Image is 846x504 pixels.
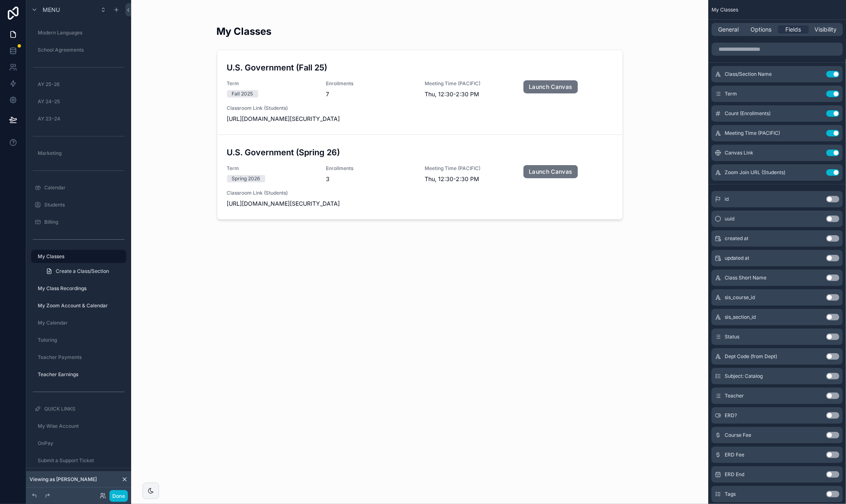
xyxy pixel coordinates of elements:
[38,337,125,343] label: Tutoring
[725,452,744,458] span: ERD Fee
[725,91,737,97] span: Term
[31,112,126,125] a: AY 23-24
[725,412,737,419] span: ERD?
[725,393,744,399] span: Teacher
[31,402,126,415] a: QUICK LINKS
[38,371,125,378] label: Teacher Earnings
[109,490,128,502] button: Done
[31,299,126,312] a: My Zoom Account & Calendar
[38,253,121,260] label: My Classes
[31,78,126,91] a: AY 25-26
[38,302,125,309] label: My Zoom Account & Calendar
[38,285,125,292] label: My Class Recordings
[31,250,126,263] a: My Classes
[725,196,729,202] span: id
[38,47,125,53] label: School Agreements
[725,255,749,261] span: updated at
[31,216,126,229] a: Billing
[31,282,126,295] a: My Class Recordings
[44,184,125,191] label: Calendar
[725,150,753,156] span: Canvas Link
[725,110,771,117] span: Count (Enrollments)
[41,265,126,278] a: Create a Class/Section
[712,7,738,13] span: My Classes
[44,202,125,208] label: Students
[725,235,748,242] span: created at
[31,334,126,347] a: Tutoring
[725,373,763,379] span: Subject: Catalog
[31,368,126,381] a: Teacher Earnings
[38,116,125,122] label: AY 23-24
[38,30,125,36] label: Modern Languages
[725,275,766,281] span: Class Short Name
[38,98,125,105] label: AY 24-25
[44,406,125,412] label: QUICK LINKS
[725,294,755,301] span: sis_course_id
[725,314,756,320] span: sis_section_id
[31,43,126,57] a: School Agreements
[725,353,777,360] span: Dept Code (from Dept)
[30,476,97,483] span: Viewing as [PERSON_NAME]
[38,354,125,361] label: Teacher Payments
[56,268,109,275] span: Create a Class/Section
[725,169,785,176] span: Zoom Join URL (Students)
[725,216,735,222] span: uuid
[815,25,837,34] span: Visibility
[43,6,60,14] span: Menu
[31,198,126,211] a: Students
[31,147,126,160] a: Marketing
[725,471,744,478] span: ERD End
[31,26,126,39] a: Modern Languages
[750,25,771,34] span: Options
[31,95,126,108] a: AY 24-25
[38,320,125,326] label: My Calendar
[31,351,126,364] a: Teacher Payments
[786,25,801,34] span: Fields
[31,316,126,329] a: My Calendar
[38,81,125,88] label: AY 25-26
[38,440,125,447] label: OnPay
[725,71,772,77] span: Class/Section Name
[719,25,739,34] span: General
[725,432,751,438] span: Course Fee
[44,219,125,225] label: Billing
[31,181,126,194] a: Calendar
[38,423,125,429] label: My Wise Account
[725,130,780,136] span: Meeting Time (PACIFIC)
[38,150,125,157] label: Marketing
[38,457,125,464] label: Submit a Support Ticket
[725,334,739,340] span: Status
